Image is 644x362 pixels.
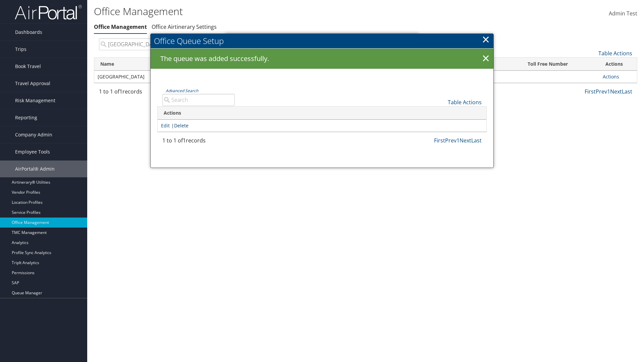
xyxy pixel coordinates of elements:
[174,122,189,129] a: Delete
[166,88,198,94] a: Advanced Search
[94,71,205,83] td: [GEOGRAPHIC_DATA]
[15,109,37,126] span: Reporting
[15,75,50,92] span: Travel Approval
[599,58,637,71] th: Actions
[94,4,456,18] h1: Office Management
[482,33,490,46] a: ×
[151,49,493,69] div: The queue was added successfully.
[607,88,610,95] a: 1
[151,34,493,48] h2: Office Queue Setup
[162,136,235,148] div: 1 to 1 of records
[158,120,486,132] td: |
[158,107,486,120] th: Actions
[603,73,619,80] a: Actions
[183,137,186,144] span: 1
[94,58,205,71] th: Name: activate to sort column ascending
[161,122,170,129] a: Edit
[598,50,632,57] a: Table Actions
[15,58,41,75] span: Book Travel
[15,126,52,143] span: Company Admin
[434,137,445,144] a: First
[15,92,55,109] span: Risk Management
[15,41,26,58] span: Trips
[15,24,42,41] span: Dashboards
[596,88,607,95] a: Prev
[99,87,225,99] div: 1 to 1 of records
[119,88,122,95] span: 1
[99,38,225,50] input: Search
[15,4,82,20] img: airportal-logo.png
[522,58,599,71] th: Toll Free Number: activate to sort column ascending
[152,23,217,31] a: Office Airtinerary Settings
[471,137,482,144] a: Last
[162,94,235,106] input: Advanced Search
[460,137,471,144] a: Next
[15,161,55,177] span: AirPortal® Admin
[445,137,457,144] a: Prev
[622,88,632,95] a: Last
[609,10,637,17] span: Admin Test
[94,23,147,31] a: Office Management
[585,88,596,95] a: First
[480,52,492,65] a: ×
[609,3,637,24] a: Admin Test
[15,143,50,160] span: Employee Tools
[448,99,482,106] a: Table Actions
[610,88,622,95] a: Next
[457,137,460,144] a: 1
